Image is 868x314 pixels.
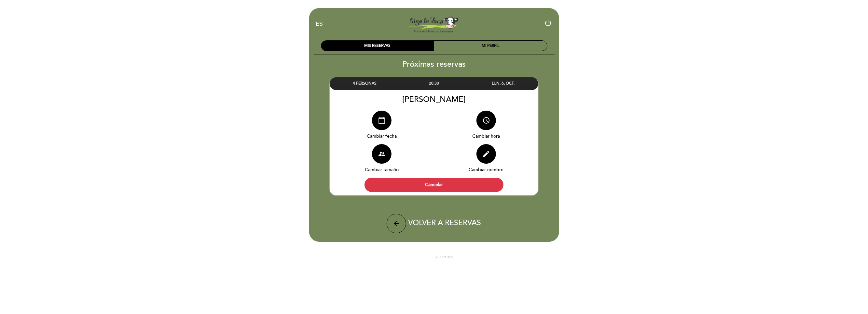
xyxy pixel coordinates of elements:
button: edit [476,144,496,164]
i: arrow_back [393,220,400,227]
i: power_settings_new [544,19,552,27]
i: calendar_today [378,116,386,124]
div: LUN. 6, OCT. [469,77,538,89]
span: VOLVER A RESERVAS [408,218,481,227]
a: Siga la vaca [GEOGRAPHIC_DATA][PERSON_NAME] [393,15,475,33]
h2: Próximas reservas [309,60,559,69]
i: edit [482,150,490,158]
div: [PERSON_NAME] [330,95,539,104]
button: arrow_back [387,214,406,233]
span: Cambiar nombre [469,167,503,172]
i: access_time [482,116,490,124]
span: powered by [415,255,433,259]
span: Cambiar fecha [367,133,397,139]
button: supervisor_account [372,144,392,164]
div: 4 PERSONAS [330,77,399,89]
span: Cambiar hora [472,133,500,139]
div: MIS RESERVAS [321,41,434,51]
div: MI PERFIL [434,41,547,51]
button: Cancelar [365,178,504,192]
i: supervisor_account [378,150,386,158]
button: power_settings_new [544,19,552,29]
button: access_time [476,111,496,130]
span: Cambiar tamaño [365,167,399,172]
a: powered by [415,255,453,259]
button: calendar_today [372,111,392,130]
img: MEITRE [435,255,453,259]
div: 20:30 [399,77,469,89]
